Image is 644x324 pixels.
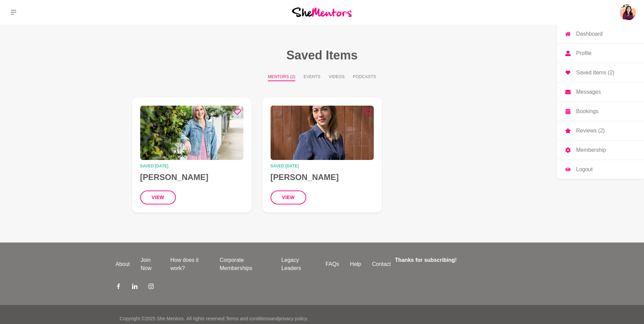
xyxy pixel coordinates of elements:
[345,260,367,268] a: Help
[148,283,154,291] a: Instagram
[320,260,345,268] a: FAQs
[557,121,644,140] a: Reviews (2)
[557,44,644,63] a: Profile
[271,164,374,168] time: Saved [DATE]
[576,51,591,56] p: Profile
[276,256,320,272] a: Legacy Leaders
[140,191,176,204] button: view
[557,102,644,121] a: Bookings
[353,74,376,81] button: Podcasts
[557,24,644,43] a: Dashboard
[620,4,636,20] img: Diana Philip
[367,260,396,268] a: Contact
[271,106,374,160] img: Cintia Hernandez
[226,316,271,321] a: Terms and conditions
[165,256,214,272] a: How does it work?
[557,83,644,102] a: Messages
[576,31,603,37] p: Dashboard
[292,7,352,17] img: She Mentors Logo
[620,4,636,20] a: Diana PhilipDashboardProfileSaved Items (2)MessagesBookingsReviews (2)MembershipLogout
[140,172,243,182] h4: [PERSON_NAME]
[132,97,252,213] a: Nicki FischerSaved [DATE][PERSON_NAME]view
[576,70,614,75] p: Saved Items (2)
[329,74,345,81] button: Videos
[140,164,243,168] time: Saved [DATE]
[576,109,599,114] p: Bookings
[576,167,593,172] p: Logout
[303,74,320,81] button: Events
[576,89,601,95] p: Messages
[262,97,382,213] a: Cintia HernandezSaved [DATE][PERSON_NAME]view
[271,191,306,204] button: view
[279,316,307,321] a: privacy policy
[186,315,308,322] p: All rights reserved. and .
[120,315,185,322] p: Copyright © 2025 She Mentors .
[271,172,374,182] h4: [PERSON_NAME]
[214,256,276,272] a: Corporate Memberships
[557,63,644,82] a: Saved Items (2)
[116,283,121,291] a: Facebook
[268,74,295,81] button: Mentors (2)
[395,256,524,264] h4: Thanks for subscribing!
[110,260,135,268] a: About
[116,48,529,63] h1: Saved Items
[576,147,606,153] p: Membership
[576,128,605,133] p: Reviews (2)
[132,283,137,291] a: LinkedIn
[135,256,165,272] a: Join Now
[140,106,243,160] img: Nicki Fischer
